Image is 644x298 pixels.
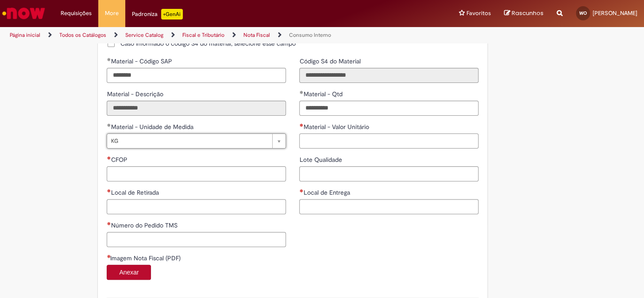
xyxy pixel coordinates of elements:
[107,101,286,116] input: Material - Descrição
[303,188,351,196] span: Local de Entrega
[107,156,111,160] span: Necessários
[504,9,544,18] a: Rascunhos
[299,199,478,214] input: Local de Entrega
[10,31,40,39] a: Página inicial
[107,255,110,258] span: Campo obrigatório
[299,166,478,181] input: Lote Qualidade
[7,27,423,43] ul: Trilhas de página
[289,31,331,39] a: Consumo Interno
[111,221,179,229] span: Número do Pedido TMS
[161,9,183,20] p: +GenAi
[111,188,160,196] span: Local de Retirada
[107,90,165,98] span: Somente leitura - Material - Descrição
[299,101,478,116] input: Material - Qtd
[593,9,637,17] span: [PERSON_NAME]
[299,68,478,83] input: Código S4 do Material
[107,265,151,280] button: Anexar
[107,232,286,247] input: Número do Pedido TMS
[303,123,370,131] span: Material - Valor Unitário
[120,39,295,48] span: Caso informado o código S4 do material, selecione esse campo
[299,123,303,127] span: Necessários
[110,254,182,262] span: Imagem Nota Fiscal (PDF)
[303,90,344,98] span: Material - Qtd
[107,189,111,192] span: Necessários
[467,9,491,18] span: Favoritos
[107,222,111,225] span: Necessários
[111,134,268,148] span: KG
[107,199,286,214] input: Local de Retirada
[107,68,286,83] input: Material - Código SAP
[243,31,270,39] a: Nota Fiscal
[579,10,587,16] span: WO
[299,57,362,65] span: Somente leitura - Código S4 do Material
[182,31,224,39] a: Fiscal e Tributário
[299,133,478,149] input: Material - Valor Unitário
[299,189,303,192] span: Necessários
[107,58,111,61] span: Obrigatório Preenchido
[512,9,544,17] span: Rascunhos
[132,9,183,20] div: Padroniza
[107,123,111,127] span: Obrigatório Preenchido
[1,4,46,22] img: ServiceNow
[299,90,303,94] span: Obrigatório Preenchido
[105,9,119,18] span: More
[107,166,286,181] input: CFOP
[111,123,195,131] span: Material - Unidade de Medida
[111,156,129,164] span: CFOP
[111,57,174,65] span: Somente leitura - Material - Código SAP
[61,9,92,18] span: Requisições
[125,31,163,39] a: Service Catalog
[107,90,165,98] label: Somente leitura - Material - Descrição
[299,156,343,164] span: Lote Qualidade
[59,31,106,39] a: Todos os Catálogos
